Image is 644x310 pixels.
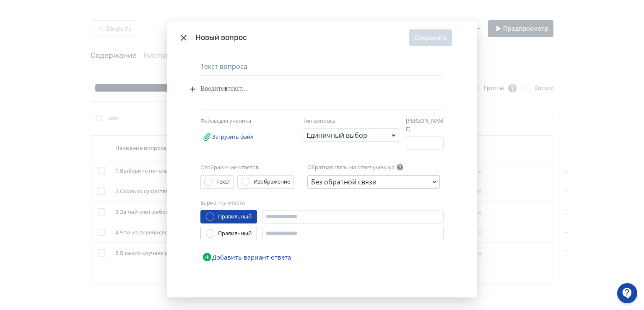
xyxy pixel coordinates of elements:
label: [PERSON_NAME] [406,117,444,133]
label: Варианты ответа [200,199,245,207]
div: Правильный [218,213,252,221]
label: Тип вопроса [303,117,335,125]
div: Изображение [254,178,290,186]
div: Файлы для ученика [200,117,288,125]
label: Отображение ответов [200,163,259,172]
div: Текст [216,178,230,186]
div: Единичный выбор [306,130,367,140]
div: Modal [167,21,477,297]
div: Текст вопроса [200,61,444,76]
div: Правильный [218,229,252,238]
label: Обратная связь на ответ ученика [307,163,395,172]
button: Добавить вариант ответа [200,249,293,265]
div: Без обратной связи [311,177,377,187]
div: Новый вопрос [195,32,409,43]
button: Сохранить [409,29,452,46]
